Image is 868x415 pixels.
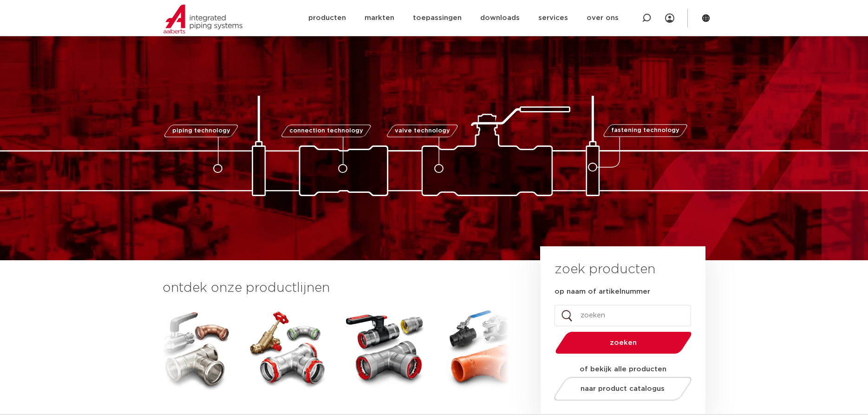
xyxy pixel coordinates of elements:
[581,385,665,392] span: naar product catalogus
[580,366,666,373] strong: of bekijk alle producten
[551,331,695,355] button: zoeken
[172,128,230,134] span: piping technology
[395,128,450,134] span: valve technology
[163,279,509,297] h3: ontdek onze productlijnen
[551,377,694,401] a: naar product catalogus
[579,339,668,346] span: zoeken
[611,128,679,134] span: fastening technology
[555,305,691,326] input: zoeken
[555,287,650,296] label: op naam of artikelnummer
[289,128,363,134] span: connection technology
[555,260,655,279] h3: zoek producten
